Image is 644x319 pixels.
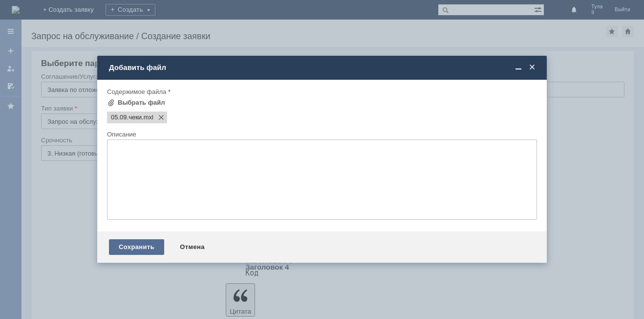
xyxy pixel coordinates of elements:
div: Добавить файл [109,63,537,72]
span: 05.09.чеки.mxl [111,114,142,121]
span: 05.09.чеки.mxl [142,114,153,121]
span: Закрыть [527,63,537,72]
span: Свернуть (Ctrl + M) [514,63,523,72]
div: Добрый день! [14,4,143,12]
div: Содержимое файла [107,89,535,95]
div: Выбрать файл [118,99,165,107]
div: Описание [107,131,535,137]
div: ​[PERSON_NAME] удалить отл чеки от [DATE] [14,12,143,27]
